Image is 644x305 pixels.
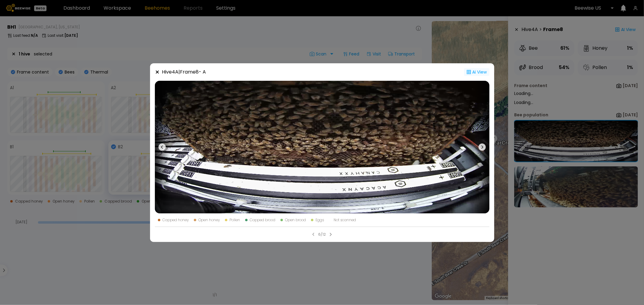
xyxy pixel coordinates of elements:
[334,218,356,222] div: Not scanned
[316,218,324,222] div: Eggs
[180,68,199,75] strong: Frame 8
[230,218,240,222] div: Pollen
[464,68,489,76] div: Ai View
[199,68,206,75] span: - A
[163,218,189,222] div: Capped honey
[162,68,206,76] div: Hive 4 A |
[155,81,489,213] img: 20250731_104623_-0700-a-2467-front-41069-XXXX1r58.jpg
[285,218,306,222] div: Open brood
[199,218,220,222] div: Open honey
[250,218,276,222] div: Capped brood
[318,232,326,237] div: 6/12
